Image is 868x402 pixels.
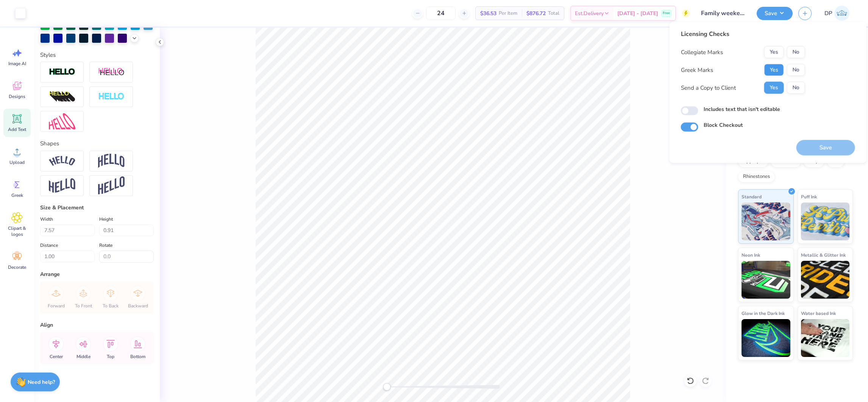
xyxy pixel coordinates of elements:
div: Send a Copy to Client [681,83,736,92]
span: Middle [76,354,91,360]
img: Water based Ink [801,319,850,357]
span: Metallic & Glitter Ink [801,251,846,259]
span: Decorate [8,264,26,270]
label: Width [40,215,53,224]
span: Upload [9,159,25,165]
button: Save [757,7,793,20]
img: Free Distort [49,113,75,129]
label: Shapes [40,139,59,148]
button: No [787,82,805,94]
label: Includes text that isn't editable [704,105,780,113]
span: $876.72 [526,9,546,17]
span: DP [824,9,832,18]
button: Yes [764,64,784,76]
span: Water based Ink [801,309,836,317]
span: Add Text [8,126,26,132]
span: Center [50,354,63,360]
img: Stroke [49,68,75,76]
span: Puff Ink [801,193,817,201]
img: Puff Ink [801,203,850,240]
button: Yes [764,46,784,58]
span: Designs [9,93,25,100]
span: Per Item [499,9,517,17]
input: Untitled Design [695,6,751,21]
label: Distance [40,241,58,250]
span: Free [663,11,670,16]
span: Top [107,354,114,360]
label: Height [99,215,113,224]
label: Rotate [99,241,112,250]
span: Glow in the Dark Ink [742,309,785,317]
a: DP [821,6,853,21]
span: Total [548,9,559,17]
span: Standard [742,193,762,201]
input: – – [426,6,456,20]
div: Collegiate Marks [681,48,723,56]
div: Align [40,321,154,329]
div: Accessibility label [383,383,390,391]
img: Neon Ink [742,261,790,299]
span: $36.53 [480,9,496,17]
label: Block Checkout [704,121,743,129]
span: Est. Delivery [575,9,604,17]
span: Bottom [130,354,145,360]
strong: Need help? [28,379,55,386]
button: No [787,46,805,58]
img: Glow in the Dark Ink [742,319,790,357]
div: Greek Marks [681,65,713,74]
span: Neon Ink [742,251,760,259]
img: Metallic & Glitter Ink [801,261,850,299]
span: Clipart & logos [5,225,30,237]
img: 3D Illusion [49,91,75,103]
label: Styles [40,51,56,59]
img: Darlene Padilla [834,6,849,21]
span: [DATE] - [DATE] [617,9,658,17]
button: Yes [764,82,784,94]
span: Image AI [8,61,26,67]
div: Rhinestones [738,171,775,182]
img: Flag [49,178,75,193]
img: Arch [98,154,125,168]
img: Negative Space [98,92,125,101]
img: Standard [742,203,790,240]
div: Licensing Checks [681,30,805,39]
img: Shadow [98,67,125,77]
div: Size & Placement [40,204,154,212]
img: Rise [98,176,125,195]
button: No [787,64,805,76]
img: Arc [49,156,75,166]
span: Greek [11,192,23,198]
div: Arrange [40,270,154,278]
